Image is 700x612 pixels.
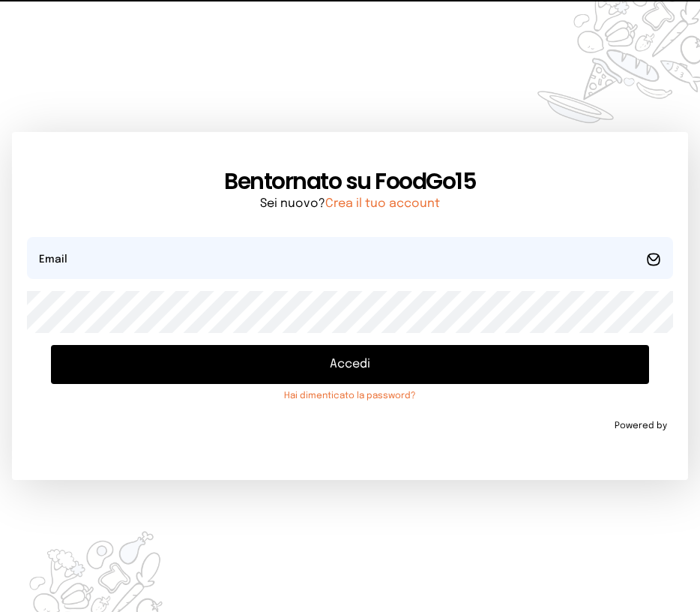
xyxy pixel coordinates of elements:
a: Crea il tuo account [325,197,440,210]
a: Hai dimenticato la password? [51,390,649,402]
p: Sei nuovo? [27,195,673,213]
h1: Bentornato su FoodGo15 [27,168,673,195]
span: Powered by [615,420,667,432]
button: Accedi [51,345,649,384]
